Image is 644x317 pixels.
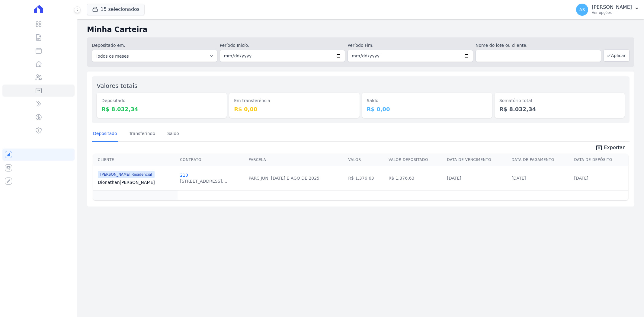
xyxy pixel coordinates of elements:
label: Nome do lote ou cliente: [476,42,601,49]
a: Transferindo [128,126,157,142]
button: Aplicar [604,50,630,62]
span: AS [579,8,585,12]
span: Exportar [604,144,625,151]
a: Saldo [166,126,180,142]
dt: Em transferência [234,98,354,104]
a: PARC JUN, [DATE] E AGO DE 2025 [248,176,319,181]
a: Dionathan[PERSON_NAME] [98,179,175,185]
p: [PERSON_NAME] [592,4,632,10]
a: [DATE] [511,176,526,181]
th: Valor [346,154,386,166]
span: [PERSON_NAME] Residencial [98,171,155,178]
th: Data de Depósito [572,154,628,166]
dt: Somatório total [499,98,620,104]
p: Ver opções [592,10,632,15]
button: 15 selecionados [87,4,145,15]
a: [DATE] [574,176,588,181]
th: Data de Vencimento [444,154,509,166]
label: Valores totais [97,82,137,89]
td: R$ 1.376,63 [346,166,386,190]
th: Cliente [93,154,178,166]
label: Período Inicío: [220,42,345,49]
label: Período Fim: [348,42,473,49]
i: unarchive [595,144,603,151]
a: Depositado [92,126,118,142]
dd: R$ 8.032,34 [499,105,620,113]
h2: Minha Carteira [87,24,634,35]
dd: R$ 8.032,34 [101,105,222,113]
td: R$ 1.376,63 [386,166,445,190]
button: AS [PERSON_NAME] Ver opções [571,1,644,18]
dd: R$ 0,00 [367,105,487,113]
dd: R$ 0,00 [234,105,354,113]
div: [STREET_ADDRESS],... [180,178,227,184]
th: Data de Pagamento [509,154,572,166]
th: Contrato [178,154,246,166]
a: unarchive Exportar [591,144,630,152]
dt: Depositado [101,98,222,104]
label: Depositado em: [92,43,125,48]
th: Valor Depositado [386,154,445,166]
dt: Saldo [367,98,487,104]
th: Parcela [246,154,346,166]
a: [DATE] [447,176,461,181]
a: 210 [180,173,188,178]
